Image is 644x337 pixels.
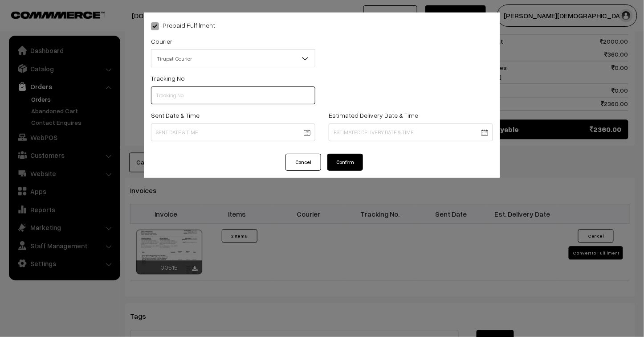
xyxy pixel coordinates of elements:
[151,74,185,83] label: Tracking No
[151,37,172,46] label: Courier
[151,111,200,120] label: Sent Date & Time
[151,49,315,67] span: Tirupati Courier
[285,154,321,171] button: Cancel
[151,86,315,104] input: Tracking No
[151,51,315,66] span: Tirupati Courier
[151,21,215,30] label: Prepaid Fulfilment
[151,123,315,141] input: Sent Date & Time
[327,154,363,171] button: Confirm
[329,111,418,120] label: Estimated Delivery Date & Time
[329,123,493,141] input: Estimated Delivery Date & Time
